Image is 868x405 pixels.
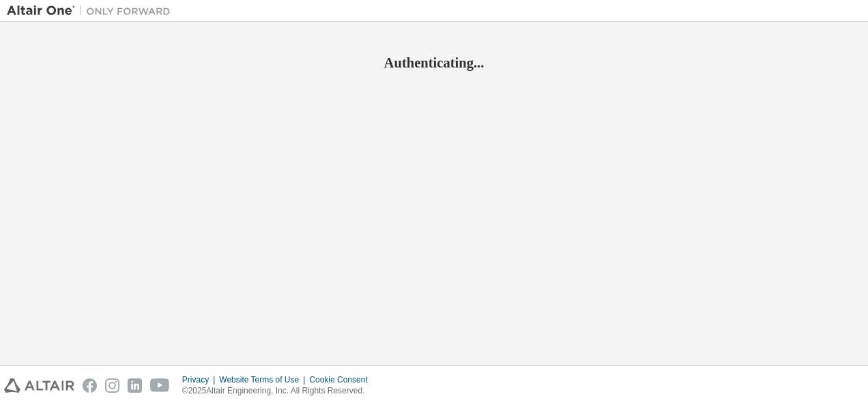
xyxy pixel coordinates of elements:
img: instagram.svg [105,378,119,393]
img: altair_logo.svg [4,378,74,393]
img: facebook.svg [83,378,97,393]
p: © 2025 Altair Engineering, Inc. All Rights Reserved. [182,385,376,397]
div: Cookie Consent [309,374,375,385]
div: Website Terms of Use [219,374,309,385]
h2: Authenticating... [7,54,861,72]
img: Altair One [7,4,177,18]
img: linkedin.svg [128,378,142,393]
img: youtube.svg [150,378,170,393]
div: Privacy [182,374,219,385]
